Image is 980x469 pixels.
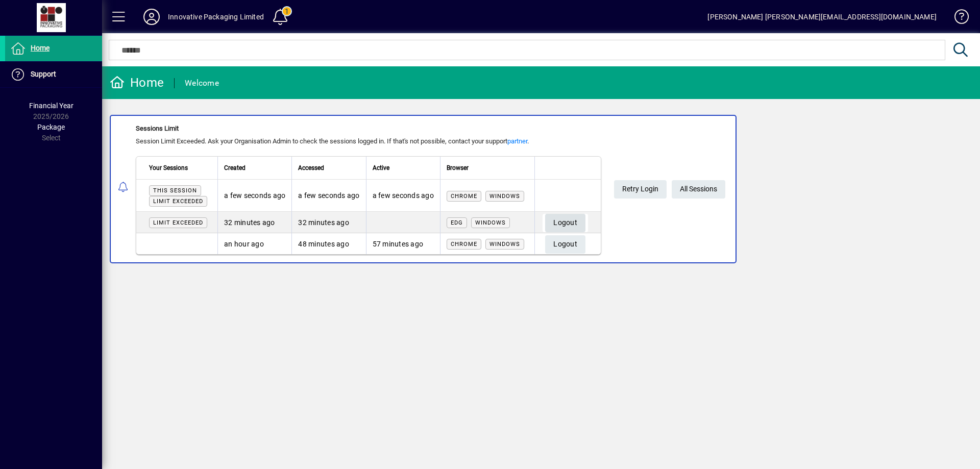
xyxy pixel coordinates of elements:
[153,187,197,194] span: This session
[947,2,967,35] a: Knowledge Base
[622,181,658,198] span: Retry Login
[545,214,585,232] button: Logout
[447,162,469,174] span: Browser
[489,241,520,248] span: Windows
[136,136,601,146] div: Session Limit Exceeded. Ask your Organisation Admin to check the sessions logged in. If that's no...
[291,180,365,212] td: a few seconds ago
[31,44,50,52] span: Home
[298,162,324,174] span: Accessed
[217,180,291,212] td: a few seconds ago
[553,236,577,253] span: Logout
[149,162,188,174] span: Your Sessions
[451,241,477,248] span: Chrome
[507,137,527,145] a: partner
[31,70,56,78] span: Support
[291,212,365,233] td: 32 minutes ago
[153,198,203,205] span: Limit exceeded
[291,233,365,254] td: 48 minutes ago
[217,212,291,233] td: 32 minutes ago
[110,75,164,91] div: Home
[217,233,291,254] td: an hour ago
[553,214,577,231] span: Logout
[135,8,168,26] button: Profile
[489,193,520,200] span: Windows
[366,180,440,212] td: a few seconds ago
[451,193,477,200] span: Chrome
[614,180,667,199] button: Retry Login
[153,219,203,226] span: Limit exceeded
[475,219,506,226] span: Windows
[168,9,264,25] div: Innovative Packaging Limited
[707,9,937,25] div: [PERSON_NAME] [PERSON_NAME][EMAIL_ADDRESS][DOMAIN_NAME]
[224,162,246,174] span: Created
[5,62,102,87] a: Support
[102,115,980,263] app-alert-notification-menu-item: Sessions Limit
[37,123,65,131] span: Package
[373,162,389,174] span: Active
[451,219,463,226] span: Edg
[545,235,585,254] button: Logout
[136,124,601,134] div: Sessions Limit
[366,233,440,254] td: 57 minutes ago
[672,180,725,199] a: All Sessions
[29,102,73,110] span: Financial Year
[185,75,219,91] div: Welcome
[680,181,717,198] span: All Sessions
